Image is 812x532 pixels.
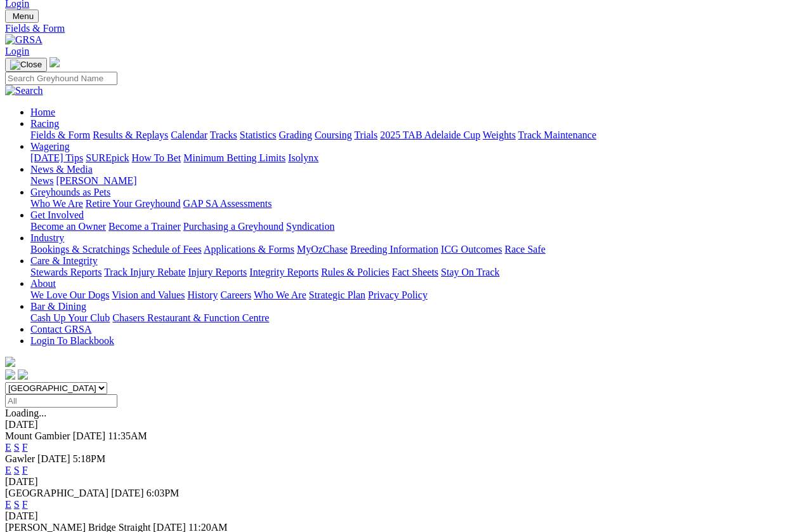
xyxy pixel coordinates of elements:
a: Schedule of Fees [132,244,201,255]
a: 2025 TAB Adelaide Cup [380,130,480,140]
a: Tracks [210,130,237,140]
a: Syndication [286,221,334,232]
a: Trials [354,130,377,140]
a: Statistics [240,130,277,140]
img: Close [10,60,42,70]
a: S [14,442,20,453]
img: twitter.svg [18,369,28,380]
a: Fields & Form [5,23,807,34]
a: Bookings & Scratchings [30,244,129,255]
a: Login [5,46,29,57]
a: Industry [30,232,64,243]
a: Race Safe [504,244,545,255]
input: Select date [5,394,117,408]
a: Retire Your Greyhound [86,198,181,209]
a: Coursing [315,130,352,140]
a: GAP SA Assessments [183,198,272,209]
a: Home [30,107,55,117]
a: F [22,499,28,510]
div: Industry [30,244,807,255]
a: ICG Outcomes [441,244,502,255]
button: Toggle navigation [5,10,39,23]
a: Careers [220,289,251,300]
a: [PERSON_NAME] [56,175,136,186]
a: Bar & Dining [30,301,86,312]
a: E [5,499,11,510]
a: Strategic Plan [309,289,365,300]
a: Contact GRSA [30,324,91,335]
a: Stewards Reports [30,267,101,277]
span: [GEOGRAPHIC_DATA] [5,488,108,498]
a: [DATE] Tips [30,152,83,163]
div: [DATE] [5,510,807,522]
a: Become an Owner [30,221,106,232]
a: How To Bet [132,152,181,163]
a: F [22,465,28,475]
span: 6:03PM [147,488,180,498]
button: Toggle navigation [5,58,47,72]
div: Bar & Dining [30,312,807,324]
div: Greyhounds as Pets [30,198,807,209]
a: History [187,289,218,300]
a: Grading [279,130,312,140]
a: Become a Trainer [108,221,181,232]
a: Results & Replays [93,130,168,140]
a: Who We Are [30,198,83,209]
a: Privacy Policy [368,289,428,300]
a: Cash Up Your Club [30,312,110,323]
a: Stay On Track [441,267,499,277]
a: Racing [30,118,59,129]
a: Who We Are [254,289,306,300]
div: About [30,289,807,301]
a: Calendar [171,130,207,140]
a: Purchasing a Greyhound [183,221,284,232]
span: 5:18PM [73,453,106,464]
a: Injury Reports [188,267,247,277]
a: Isolynx [288,152,318,163]
span: 11:35AM [108,430,147,441]
img: facebook.svg [5,369,15,380]
div: News & Media [30,175,807,187]
a: MyOzChase [297,244,348,255]
a: Login To Blackbook [30,335,114,346]
a: Care & Integrity [30,255,98,266]
a: Rules & Policies [321,267,390,277]
span: Menu [13,11,34,21]
div: Get Involved [30,221,807,232]
a: Get Involved [30,209,84,220]
img: logo-grsa-white.png [5,357,15,367]
a: S [14,465,20,475]
div: Wagering [30,152,807,164]
a: S [14,499,20,510]
img: logo-grsa-white.png [49,57,60,67]
a: Wagering [30,141,70,152]
a: News [30,175,53,186]
span: Gawler [5,453,35,464]
span: Loading... [5,408,46,418]
div: Care & Integrity [30,267,807,278]
a: E [5,465,11,475]
div: [DATE] [5,476,807,488]
a: News & Media [30,164,93,175]
span: [DATE] [111,488,144,498]
a: SUREpick [86,152,129,163]
img: Search [5,85,43,96]
a: About [30,278,56,289]
span: Mount Gambier [5,430,70,441]
a: Minimum Betting Limits [183,152,285,163]
a: We Love Our Dogs [30,289,109,300]
a: E [5,442,11,453]
a: Track Maintenance [518,130,596,140]
a: Breeding Information [350,244,438,255]
a: Weights [483,130,516,140]
input: Search [5,72,117,85]
span: [DATE] [37,453,70,464]
img: GRSA [5,34,43,46]
a: Applications & Forms [204,244,294,255]
a: Vision and Values [112,289,185,300]
div: Racing [30,130,807,141]
a: F [22,442,28,453]
a: Fields & Form [30,130,90,140]
a: Track Injury Rebate [104,267,185,277]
